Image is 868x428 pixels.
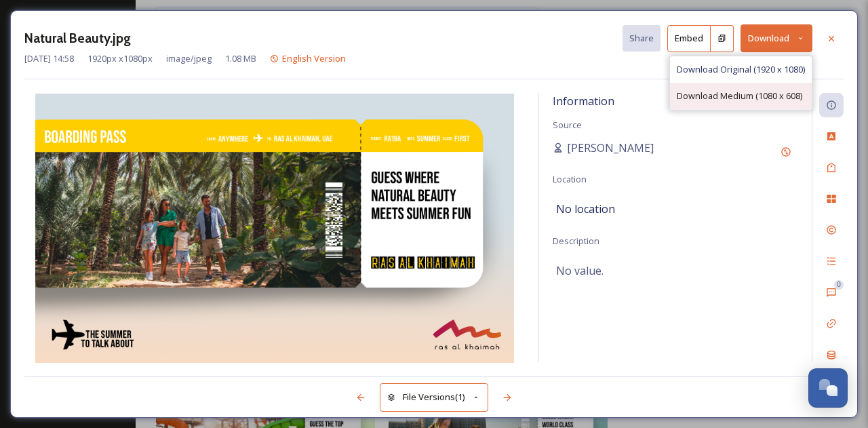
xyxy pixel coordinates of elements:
[166,52,212,65] span: image/jpeg
[741,24,812,52] button: Download
[623,25,660,52] button: Share
[553,94,614,109] span: Information
[667,25,711,52] button: Embed
[225,52,256,65] span: 1.08 MB
[24,52,74,65] span: [DATE] 14:58
[556,262,604,279] span: No value.
[24,28,131,48] h3: Natural Beauty.jpg
[553,119,582,131] span: Source
[553,235,599,247] span: Description
[380,383,488,411] button: File Versions(1)
[553,173,587,185] span: Location
[834,280,844,290] div: 0
[567,140,654,156] span: [PERSON_NAME]
[556,201,615,217] span: No location
[24,94,525,363] img: Natural%20Beauty.jpg
[282,52,346,64] span: English Version
[677,63,805,76] span: Download Original (1920 x 1080)
[808,368,848,408] button: Open Chat
[677,90,802,102] span: Download Medium (1080 x 608)
[87,52,153,65] span: 1920 px x 1080 px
